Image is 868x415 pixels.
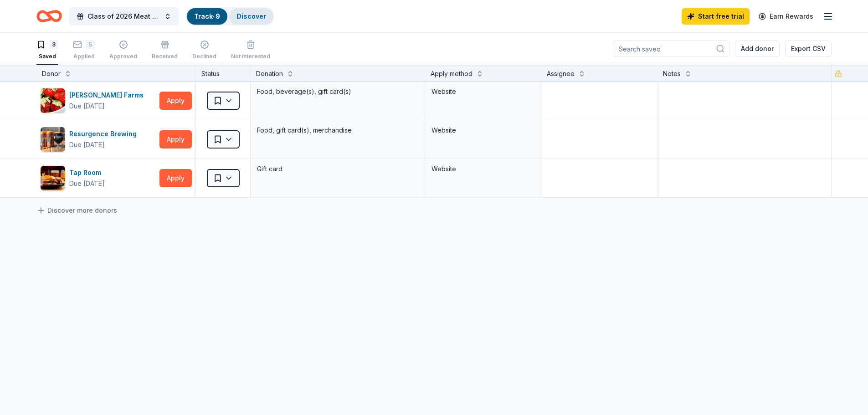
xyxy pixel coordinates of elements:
[49,40,58,49] div: 3
[186,7,274,26] button: Track· 9Discover
[87,11,160,22] span: Class of 2026 Meat & Basket Raffle
[152,36,178,65] button: Received
[236,12,266,20] a: Discover
[36,53,58,60] div: Saved
[69,128,140,139] div: Resurgence Brewing
[40,127,156,152] button: Image for Resurgence BrewingResurgence BrewingDue [DATE]
[69,101,105,112] div: Due [DATE]
[192,36,216,65] button: Declined
[256,68,283,79] div: Donation
[41,88,65,113] img: Image for Becker Farms
[69,7,179,26] button: Class of 2026 Meat & Basket Raffle
[192,53,216,60] div: Declined
[159,130,192,149] button: Apply
[36,205,117,216] a: Discover more donors
[69,167,105,178] div: Tap Room
[152,53,178,60] div: Received
[69,90,147,101] div: [PERSON_NAME] Farms
[159,92,192,110] button: Apply
[41,127,65,152] img: Image for Resurgence Brewing
[431,164,534,174] div: Website
[41,166,65,190] img: Image for Tap Room
[69,139,105,150] div: Due [DATE]
[40,165,156,191] button: Image for Tap RoomTap RoomDue [DATE]
[73,48,95,55] div: Applied
[547,68,575,79] div: Assignee
[73,36,95,65] button: 5Applied
[682,8,750,25] a: Start free trial
[109,36,137,65] button: Approved
[159,169,192,187] button: Apply
[36,36,58,65] button: 3Saved
[36,5,62,27] a: Home
[663,68,681,79] div: Notes
[42,68,61,79] div: Donor
[431,86,534,97] div: Website
[194,12,220,20] a: Track· 9
[753,8,819,25] a: Earn Rewards
[256,85,419,98] div: Food, beverage(s), gift card(s)
[231,53,270,60] div: Not interested
[109,53,137,60] div: Approved
[431,68,473,79] div: Apply method
[613,41,729,57] input: Search saved
[256,163,419,175] div: Gift card
[785,41,832,57] button: Export CSV
[231,36,270,65] button: Not interested
[431,125,534,136] div: Website
[256,124,419,137] div: Food, gift card(s), merchandise
[86,35,95,44] div: 5
[40,88,156,113] button: Image for Becker Farms[PERSON_NAME] FarmsDue [DATE]
[69,178,105,189] div: Due [DATE]
[735,41,780,57] button: Add donor
[196,65,251,81] div: Status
